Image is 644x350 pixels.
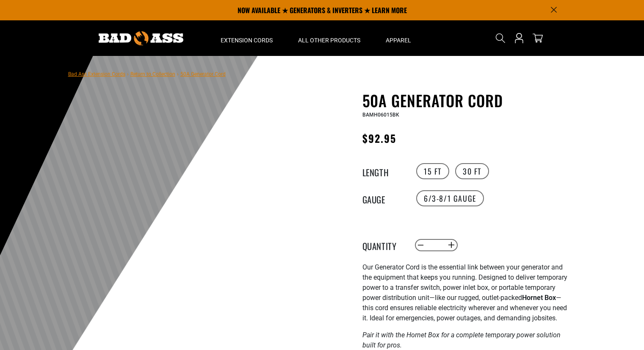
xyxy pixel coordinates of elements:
label: 15 FT [416,163,449,179]
legend: Length [362,166,405,177]
p: Our Generator Cord is the essential link between your generator and the equipment that keeps you ... [362,262,570,323]
label: Quantity [362,239,405,250]
summary: Search [494,31,507,45]
strong: Hornet Box [522,294,556,302]
nav: breadcrumbs [68,69,226,79]
span: BAMH06015BK [362,112,399,118]
span: $92.95 [362,131,396,146]
em: Pair it with the Hornet Box for a complete temporary power solution built for pros. [362,331,561,349]
img: Bad Ass Extension Cords [99,31,183,45]
span: All Other Products [298,36,360,44]
span: 50A Generator Cord [180,71,226,77]
span: Apparel [386,36,411,44]
label: 30 FT [455,163,489,179]
a: Bad Ass Extension Cords [68,71,125,77]
span: Extension Cords [221,36,273,44]
summary: All Other Products [285,20,373,56]
span: › [127,71,129,77]
summary: Apparel [373,20,424,56]
summary: Extension Cords [208,20,285,56]
label: 6/3-8/1 Gauge [416,190,484,206]
a: Return to Collection [130,71,175,77]
h1: 50A Generator Cord [362,92,570,109]
legend: Gauge [362,193,405,204]
span: › [177,71,179,77]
